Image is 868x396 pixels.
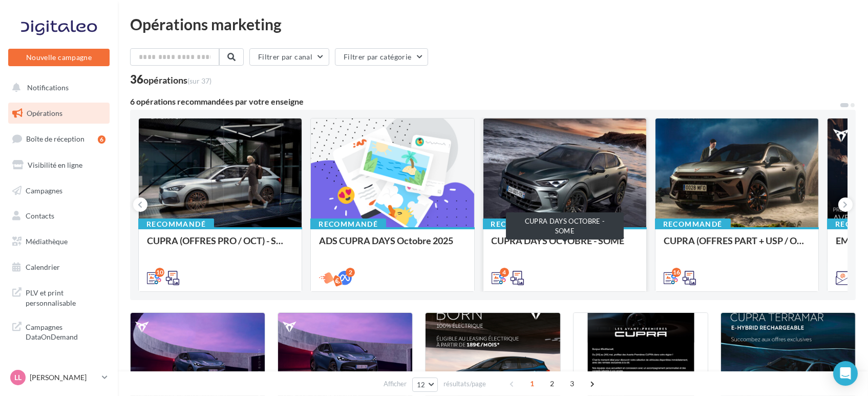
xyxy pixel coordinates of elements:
span: 1 [524,375,540,392]
div: 36 [130,74,211,85]
a: Campagnes [6,180,112,202]
div: Recommandé [138,219,214,230]
div: Opérations marketing [130,16,856,32]
div: Recommandé [310,219,386,230]
span: LL [14,372,22,383]
div: opérations [143,75,211,85]
button: Notifications [6,77,108,98]
a: Contacts [6,205,112,227]
div: 4 [500,268,509,277]
a: LL [PERSON_NAME] [8,368,110,387]
span: Campagnes [26,186,62,194]
div: ADS CUPRA DAYS Octobre 2025 [319,235,465,256]
span: Visibilité en ligne [28,161,82,169]
span: Afficher [384,379,407,389]
span: Calendrier [26,263,60,271]
button: Filtrer par catégorie [335,48,428,66]
div: CUPRA DAYS OCTOBRE - SOME [492,235,638,256]
div: Recommandé [483,219,559,230]
a: Calendrier [6,256,112,278]
div: CUPRA DAYS OCTOBRE - SOME [506,212,624,240]
button: Nouvelle campagne [8,49,110,66]
div: Recommandé [655,219,731,230]
span: 3 [564,375,580,392]
a: PLV et print personnalisable [6,282,112,312]
div: CUPRA (OFFRES PART + USP / OCT) - SOCIAL MEDIA [664,235,810,256]
span: Boîte de réception [26,134,84,143]
span: (sur 37) [187,76,211,85]
span: Médiathèque [26,237,68,246]
span: 12 [417,381,426,389]
div: 10 [155,268,164,277]
button: 12 [412,378,438,392]
div: 6 [98,135,105,144]
a: Boîte de réception6 [6,128,112,150]
div: 6 opérations recommandées par votre enseigne [130,97,839,106]
span: PLV et print personnalisable [26,286,105,308]
a: Opérations [6,103,112,124]
span: Opérations [27,109,62,117]
span: résultats/page [443,379,486,389]
p: [PERSON_NAME] [30,372,98,383]
span: Contacts [26,211,54,220]
div: Open Intercom Messenger [833,361,858,386]
div: 16 [672,268,681,277]
a: Campagnes DataOnDemand [6,316,112,346]
span: 2 [544,375,560,392]
button: Filtrer par canal [249,48,329,66]
div: CUPRA (OFFRES PRO / OCT) - SOCIAL MEDIA [147,235,293,256]
span: Campagnes DataOnDemand [26,320,105,342]
a: Médiathèque [6,231,112,252]
span: Notifications [27,83,69,92]
div: 2 [346,268,355,277]
a: Visibilité en ligne [6,154,112,176]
